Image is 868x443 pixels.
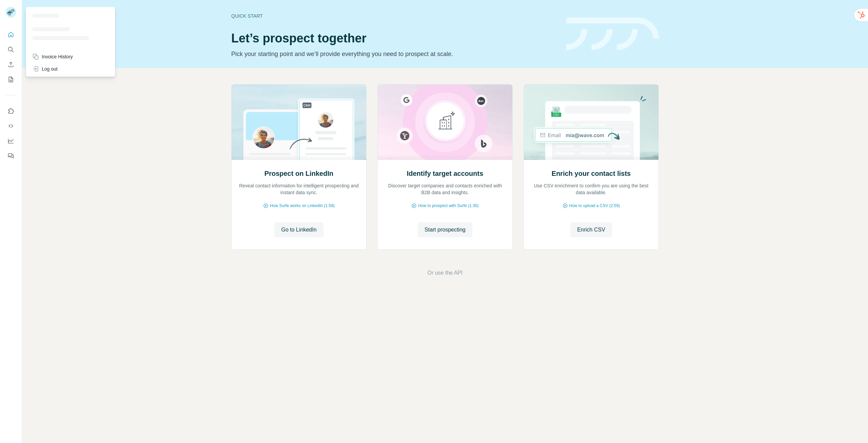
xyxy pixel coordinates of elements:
[5,150,16,162] button: Feedback
[425,226,466,234] span: Start prospecting
[5,73,16,86] button: My lists
[377,85,513,160] img: Identify target accounts
[270,203,335,209] span: How Surfe works on LinkedIn (1:58)
[566,18,659,51] img: banner
[5,120,16,132] button: Use Surfe API
[531,182,652,196] p: Use CSV enrichment to confirm you are using the best data available.
[524,85,659,160] img: Enrich your contact lists
[418,203,478,209] span: How to prospect with Surfe (1:30)
[577,226,605,234] span: Enrich CSV
[281,226,316,234] span: Go to LinkedIn
[407,169,484,178] h2: Identify target accounts
[552,169,631,178] h2: Enrich your contact lists
[274,222,323,237] button: Go to LinkedIn
[5,105,16,117] button: Use Surfe on LinkedIn
[418,222,472,237] button: Start prospecting
[231,85,367,160] img: Prospect on LinkedIn
[570,222,612,237] button: Enrich CSV
[32,66,58,72] div: Log out
[5,43,16,56] button: Search
[32,53,73,60] div: Invoice History
[264,169,333,178] h2: Prospect on LinkedIn
[569,203,620,209] span: How to upload a CSV (2:59)
[231,13,558,19] div: Quick start
[427,269,462,277] button: Or use the API
[5,29,16,41] button: Quick start
[231,32,558,45] h1: Let’s prospect together
[5,58,16,71] button: Enrich CSV
[231,49,558,59] p: Pick your starting point and we’ll provide everything you need to prospect at scale.
[238,182,359,196] p: Reveal contact information for intelligent prospecting and instant data sync.
[384,182,506,196] p: Discover target companies and contacts enriched with B2B data and insights.
[5,135,16,147] button: Dashboard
